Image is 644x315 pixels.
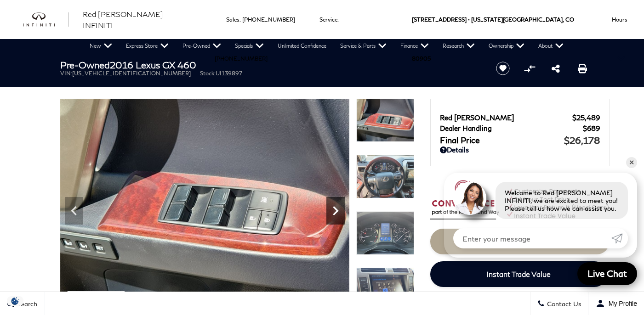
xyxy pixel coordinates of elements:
a: [PHONE_NUMBER] [215,55,268,62]
span: $25,489 [572,113,600,122]
span: Dealer Handling [440,124,583,132]
span: : [239,16,241,23]
span: Red [PERSON_NAME] INFINITI [83,10,163,29]
a: About [531,39,570,53]
section: Click to Open Cookie Consent Modal [5,296,26,306]
a: Service & Parts [333,39,393,53]
a: Unlimited Confidence [271,39,333,53]
span: $26,178 [564,135,600,146]
a: Submit [611,228,628,248]
span: Instant Trade Value [486,270,551,278]
span: [US_VEHICLE_IDENTIFICATION_NUMBER] [72,70,191,77]
span: Service [319,16,337,23]
a: Research [436,39,482,53]
button: Save vehicle [493,61,513,76]
span: Red [PERSON_NAME] [440,113,572,122]
a: [STREET_ADDRESS] • [US_STATE][GEOGRAPHIC_DATA], CO 80905 [412,16,574,62]
a: Details [440,146,600,154]
nav: Main Navigation [83,39,570,53]
a: Pre-Owned [176,39,228,53]
div: Welcome to Red [PERSON_NAME] INFINITI, we are excited to meet you! Please tell us how we can assi... [496,182,628,219]
div: (28) Photos [67,291,125,309]
input: Enter your message [453,228,611,248]
a: Ownership [482,39,531,53]
a: Specials [228,39,271,53]
span: $689 [583,124,600,132]
div: Previous [65,197,83,225]
img: Used 2016 Black Onyx Lexus 460 image 15 [356,268,414,311]
span: Final Price [440,135,564,145]
h1: 2016 Lexus GX 460 [60,60,481,70]
a: [PHONE_NUMBER] [242,16,295,23]
img: Used 2016 Black Onyx Lexus 460 image 12 [356,98,414,142]
button: Open user profile menu [589,292,644,315]
img: Used 2016 Black Onyx Lexus 460 image 13 [356,155,414,198]
img: Agent profile photo [453,182,486,215]
span: : [337,16,339,23]
img: Opt-Out Icon [5,296,26,306]
a: Red [PERSON_NAME] INFINITI [83,9,192,31]
a: Express Store [119,39,176,53]
a: Share this Pre-Owned 2016 Lexus GX 460 [552,63,560,74]
a: Final Price $26,178 [440,135,600,146]
a: Instant Trade Value [430,261,607,287]
a: Start Your Deal [430,229,610,254]
a: Finance [393,39,436,53]
a: Live Chat [577,262,637,285]
img: Used 2016 Black Onyx Lexus 460 image 14 [356,211,414,255]
span: Live Chat [583,268,632,279]
span: Stock: [200,70,216,77]
span: My Profile [605,300,637,307]
span: 80905 [412,39,431,78]
a: Print this Pre-Owned 2016 Lexus GX 460 [578,63,587,74]
span: VIN: [60,70,72,77]
img: INFINITI [23,12,69,27]
button: Compare Vehicle [523,62,536,75]
span: Search [14,300,37,308]
span: Sales [226,16,239,23]
span: Contact Us [545,300,581,308]
a: New [83,39,119,53]
div: Next [326,197,345,225]
a: Dealer Handling $689 [440,124,600,132]
strong: Pre-Owned [60,59,110,70]
a: infiniti [23,12,69,27]
a: Red [PERSON_NAME] $25,489 [440,113,600,122]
